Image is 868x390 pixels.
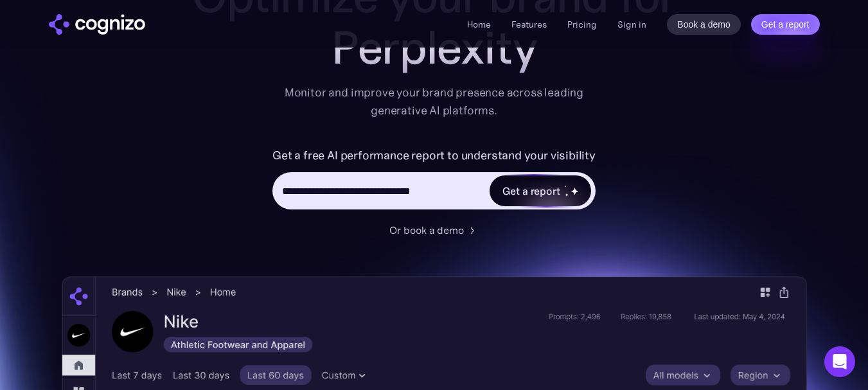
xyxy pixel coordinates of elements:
a: Pricing [567,19,597,30]
img: star [565,185,567,187]
a: Sign in [617,17,646,32]
label: Get a free AI performance report to understand your visibility [272,145,596,166]
img: star [565,193,569,197]
div: Get a report [502,183,560,199]
a: Book a demo [667,14,741,35]
div: Monitor and improve your brand presence across leading generative AI platforms. [276,84,592,120]
div: Or book a demo [389,222,464,238]
img: cognizo logo [49,14,145,35]
a: home [49,14,145,35]
a: Or book a demo [389,222,479,238]
a: Home [467,19,491,30]
div: Perplexity [177,22,691,73]
form: Hero URL Input Form [272,145,596,216]
img: star [571,187,579,195]
a: Get a report [751,14,820,35]
a: Get a reportstarstarstar [488,174,592,208]
div: Open Intercom Messenger [824,346,855,377]
a: Features [511,19,547,30]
